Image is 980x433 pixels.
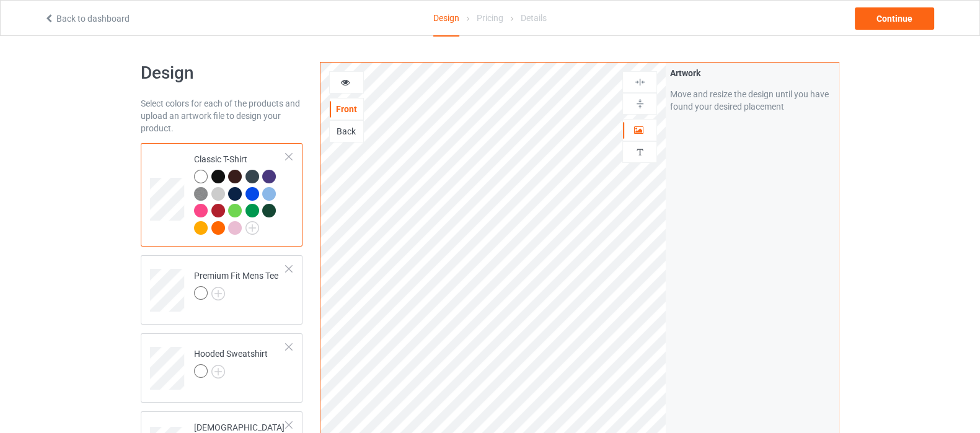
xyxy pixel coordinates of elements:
[141,333,302,403] div: Hooded Sweatshirt
[141,97,302,134] div: Select colors for each of the products and upload an artwork file to design your product.
[477,1,503,35] div: Pricing
[634,146,646,158] img: svg%3E%0A
[141,255,302,325] div: Premium Fit Mens Tee
[433,1,459,37] div: Design
[141,62,302,84] h1: Design
[194,187,208,201] img: heather_texture.png
[211,287,225,300] img: svg+xml;base64,PD94bWwgdmVyc2lvbj0iMS4wIiBlbmNvZGluZz0iVVRGLTgiPz4KPHN2ZyB3aWR0aD0iMjJweCIgaGVpZ2...
[330,103,363,115] div: Front
[44,14,130,24] a: Back to dashboard
[194,153,286,234] div: Classic T-Shirt
[521,1,547,35] div: Details
[141,143,302,247] div: Classic T-Shirt
[245,221,259,235] img: svg+xml;base64,PD94bWwgdmVyc2lvbj0iMS4wIiBlbmNvZGluZz0iVVRGLTgiPz4KPHN2ZyB3aWR0aD0iMjJweCIgaGVpZ2...
[670,88,834,113] div: Move and resize the design until you have found your desired placement
[194,269,278,299] div: Premium Fit Mens Tee
[194,348,268,377] div: Hooded Sweatshirt
[634,98,646,110] img: svg%3E%0A
[855,7,934,30] div: Continue
[330,125,363,138] div: Back
[670,67,834,79] div: Artwork
[211,365,225,378] img: svg+xml;base64,PD94bWwgdmVyc2lvbj0iMS4wIiBlbmNvZGluZz0iVVRGLTgiPz4KPHN2ZyB3aWR0aD0iMjJweCIgaGVpZ2...
[634,76,646,88] img: svg%3E%0A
